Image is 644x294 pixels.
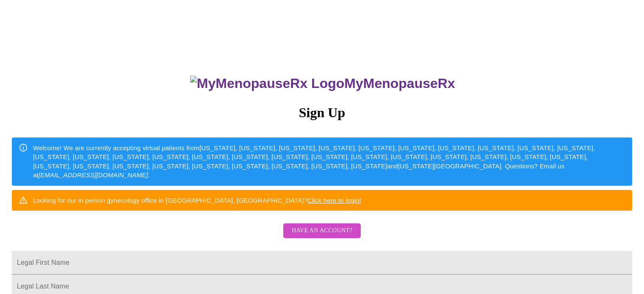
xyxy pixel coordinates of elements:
span: Have an account? [292,225,352,236]
img: MyMenopauseRx Logo [190,76,344,91]
h3: MyMenopauseRx [13,76,633,91]
em: [EMAIL_ADDRESS][DOMAIN_NAME] [39,171,148,179]
a: Have an account? [281,233,363,240]
button: Have an account? [283,223,361,238]
a: Click here to login! [307,197,361,204]
div: Looking for our in person gynecology office in [GEOGRAPHIC_DATA], [GEOGRAPHIC_DATA]? [33,192,361,208]
div: Welcome! We are currently accepting virtual patients from [US_STATE], [US_STATE], [US_STATE], [US... [33,140,625,183]
h3: Sign Up [12,105,632,121]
